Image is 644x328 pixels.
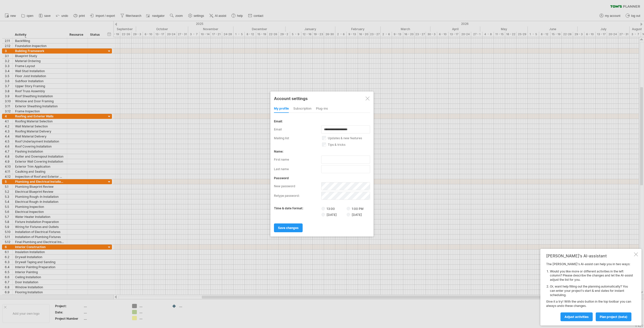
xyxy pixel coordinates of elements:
[347,207,364,211] label: 1:00 PM
[596,312,631,321] a: plan project (beta)
[546,262,633,321] div: The [PERSON_NAME]'s AI-assist can help you in two ways: Give it a try! With the undo button in th...
[274,94,370,103] div: Account settings
[274,136,322,140] label: mailing list
[274,125,321,133] label: email
[600,315,627,319] span: plan project (beta)
[274,192,321,200] label: retype password:
[274,119,370,123] div: email:
[550,285,633,297] li: Or, want help filling out the planning automatically? You can enter your project's start & end da...
[316,105,328,113] div: Plug-ins
[321,213,325,216] input: [DATE]
[274,223,303,232] a: save changes
[274,150,370,153] div: name:
[274,165,321,173] label: last name
[278,226,299,230] span: save changes
[322,136,376,140] label: updates & new features
[347,213,362,217] label: [DATE]
[347,213,350,216] input: [DATE]
[560,312,593,321] a: Adjust activities
[347,207,350,210] input: 1:00 PM
[274,105,289,113] div: my profile
[565,315,589,319] span: Adjust activities
[550,269,633,282] li: Would you like more or different activities in the left column? Please describe the changes and l...
[321,207,325,210] input: 13:00
[274,182,321,190] label: new password
[321,212,346,217] label: [DATE]
[293,105,311,113] div: subscription
[321,206,346,211] label: 13:00
[274,176,370,180] div: password
[546,253,633,258] div: [PERSON_NAME]'s AI-assistant
[274,206,303,210] label: time & date format:
[322,143,376,147] label: tips & tricks
[274,156,321,164] label: first name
